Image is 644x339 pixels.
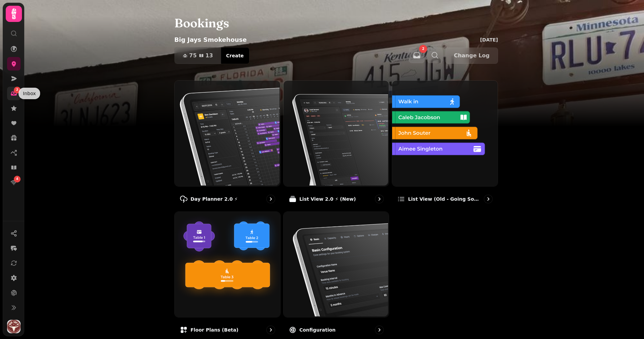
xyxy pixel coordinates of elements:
[408,196,481,202] p: List view (Old - going soon)
[7,87,21,100] a: 2
[283,211,388,317] img: Configuration
[485,196,492,202] svg: go to
[191,327,238,333] p: Floor Plans (beta)
[7,320,21,333] img: User avatar
[267,327,274,333] svg: go to
[6,320,22,333] button: User avatar
[174,211,280,317] img: Floor Plans (beta)
[376,327,383,333] svg: go to
[392,80,498,209] a: List view (Old - going soon)List view (Old - going soon)
[299,327,336,333] p: Configuration
[16,177,18,181] span: 4
[7,176,21,189] a: 4
[226,53,244,58] span: Create
[19,88,40,99] div: Inbox
[174,35,247,45] p: Big Jays Smokehouse
[299,196,356,202] p: List View 2.0 ⚡ (New)
[445,48,498,64] button: Change Log
[205,53,213,58] span: 13
[175,48,221,64] button: 7513
[174,80,280,186] img: Day Planner 2.0 ⚡
[283,80,389,209] a: List View 2.0 ⚡ (New)List View 2.0 ⚡ (New)
[174,80,281,209] a: Day Planner 2.0 ⚡Day Planner 2.0 ⚡
[376,196,383,202] svg: go to
[16,88,18,92] span: 2
[391,80,497,186] img: List view (Old - going soon)
[422,47,425,51] span: 2
[454,53,490,58] span: Change Log
[221,48,249,64] button: Create
[191,196,238,202] p: Day Planner 2.0 ⚡
[480,36,498,43] p: [DATE]
[267,196,274,202] svg: go to
[189,53,197,58] span: 75
[283,80,388,186] img: List View 2.0 ⚡ (New)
